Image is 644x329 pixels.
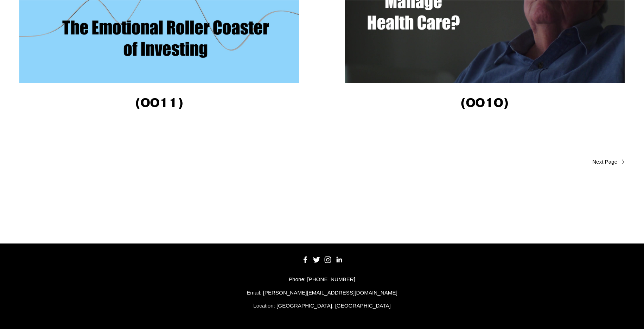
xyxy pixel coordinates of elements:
[19,302,625,310] p: Location: [GEOGRAPHIC_DATA], [GEOGRAPHIC_DATA]
[460,95,509,110] strong: (0010)
[19,289,625,297] p: Email: [PERSON_NAME][EMAIL_ADDRESS][DOMAIN_NAME]
[19,275,625,284] p: Phone: [PHONE_NUMBER]
[313,256,320,263] a: Twitter
[336,256,343,263] a: LinkedIn
[324,256,331,263] a: Instagram
[135,95,184,110] strong: (0011)
[302,256,309,263] a: Facebook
